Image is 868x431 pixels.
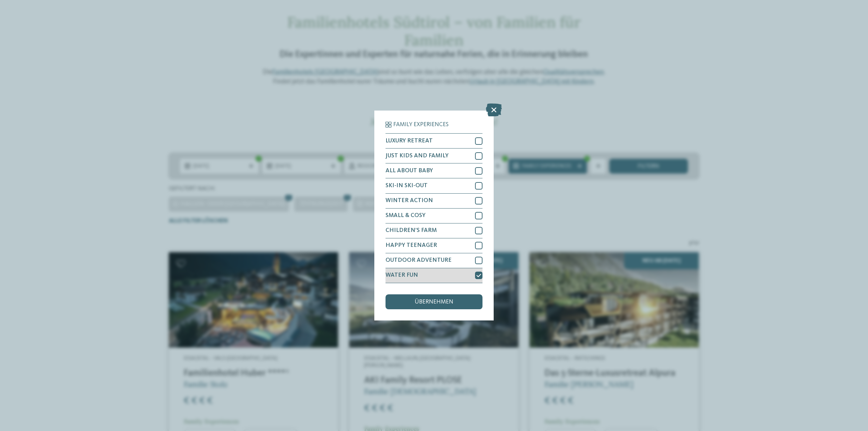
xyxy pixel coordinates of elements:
span: OUTDOOR ADVENTURE [386,257,452,263]
span: JUST KIDS AND FAMILY [386,153,449,159]
span: HAPPY TEENAGER [386,242,437,249]
span: WINTER ACTION [386,198,433,204]
span: SKI-IN SKI-OUT [386,183,428,189]
span: LUXURY RETREAT [386,138,433,144]
span: SMALL & COSY [386,213,426,219]
span: übernehmen [415,299,453,305]
span: ALL ABOUT BABY [386,168,433,174]
span: CHILDREN’S FARM [386,228,437,234]
span: WATER FUN [386,272,418,278]
span: Family Experiences [393,122,449,128]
